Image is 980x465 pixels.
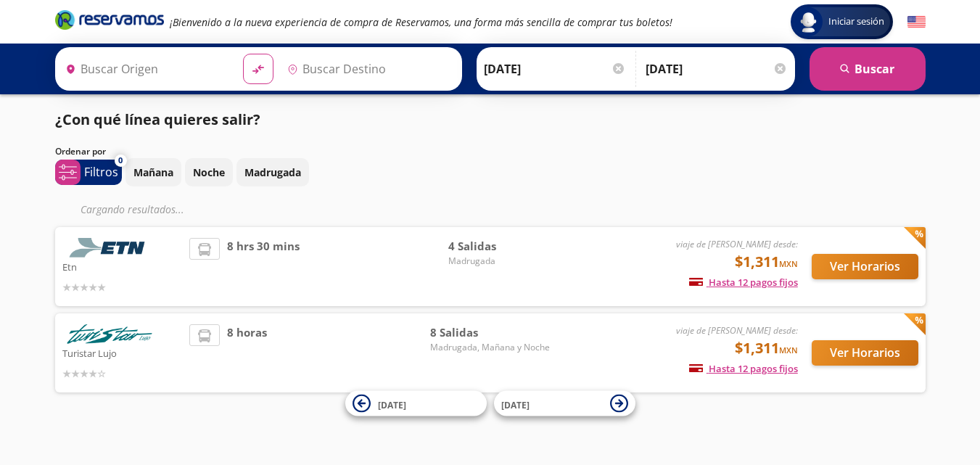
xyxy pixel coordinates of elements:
span: Hasta 12 pagos fijos [689,276,798,289]
input: Elegir Fecha [484,51,626,87]
i: Brand Logo [55,9,164,30]
p: Mañana [133,165,173,180]
button: Madrugada [236,158,309,186]
button: English [907,13,926,31]
span: 4 Salidas [448,238,550,255]
input: Buscar Destino [281,51,454,87]
button: 0Filtros [55,160,122,185]
span: 8 horas [227,324,267,382]
button: Noche [185,158,233,186]
span: 8 Salidas [430,324,550,341]
button: Buscar [810,47,926,91]
p: Filtros [84,163,118,181]
a: Brand Logo [55,9,164,35]
em: viaje de [PERSON_NAME] desde: [676,238,798,250]
input: Buscar Origen [59,51,232,87]
small: MXN [779,345,798,355]
p: Madrugada [244,165,301,180]
p: Etn [62,258,183,275]
button: Ver Horarios [812,340,918,366]
span: [DATE] [501,398,530,411]
p: Ordenar por [55,145,106,158]
span: $1,311 [735,251,798,273]
span: Iniciar sesión [823,15,890,29]
small: MXN [779,258,798,269]
button: Ver Horarios [812,254,918,279]
button: Mañana [125,158,181,186]
p: Turistar Lujo [62,344,183,361]
img: Etn [62,238,157,258]
span: 0 [118,155,123,167]
input: Opcional [646,51,788,87]
span: 8 hrs 30 mins [227,238,300,295]
button: [DATE] [345,391,487,416]
span: [DATE] [378,398,406,411]
img: Turistar Lujo [62,324,157,344]
span: $1,311 [735,337,798,359]
span: Hasta 12 pagos fijos [689,362,798,375]
span: Madrugada, Mañana y Noche [430,341,550,354]
button: [DATE] [494,391,635,416]
em: viaje de [PERSON_NAME] desde: [676,324,798,337]
p: ¿Con qué línea quieres salir? [55,109,260,131]
em: Cargando resultados ... [81,202,184,216]
em: ¡Bienvenido a la nueva experiencia de compra de Reservamos, una forma más sencilla de comprar tus... [170,15,672,29]
span: Madrugada [448,255,550,268]
p: Noche [193,165,225,180]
